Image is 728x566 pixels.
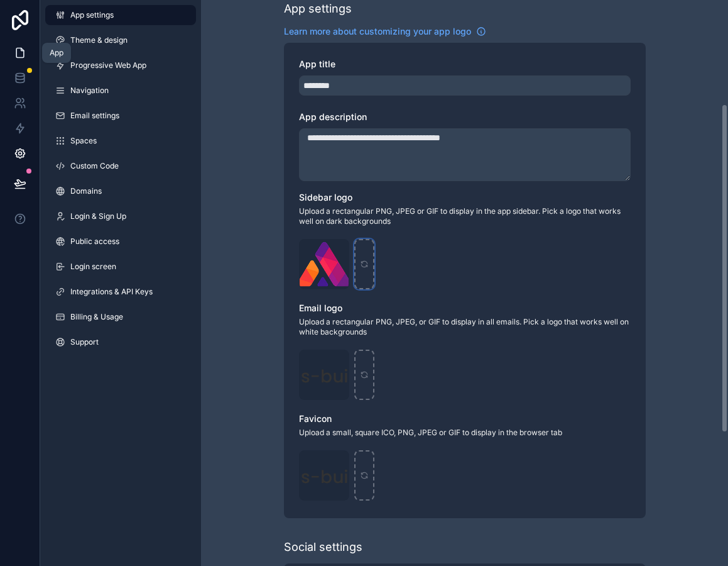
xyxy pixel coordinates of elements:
[45,206,196,226] a: Login & Sign Up
[70,186,102,196] span: Domains
[45,231,196,252] a: Public access
[70,262,116,272] span: Login screen
[299,428,631,438] span: Upload a small, square ICO, PNG, JPEG or GIF to display in the browser tab
[70,60,146,70] span: Progressive Web App
[45,332,196,352] a: Support
[299,111,367,122] span: App description
[70,111,119,121] span: Email settings
[299,302,342,313] span: Email logo
[70,312,123,322] span: Billing & Usage
[45,55,196,75] a: Progressive Web App
[299,192,352,203] span: Sidebar logo
[45,156,196,176] a: Custom Code
[70,161,119,171] span: Custom Code
[45,181,196,201] a: Domains
[50,48,63,58] div: App
[70,35,128,45] span: Theme & design
[70,136,97,146] span: Spaces
[299,206,631,226] span: Upload a rectangular PNG, JPEG or GIF to display in the app sidebar. Pick a logo that works well ...
[45,257,196,277] a: Login screen
[70,10,114,20] span: App settings
[70,337,99,347] span: Support
[45,106,196,126] a: Email settings
[45,80,196,101] a: Navigation
[284,538,362,556] div: Social settings
[45,30,196,50] a: Theme & design
[70,211,126,221] span: Login & Sign Up
[299,413,332,424] span: Favicon
[299,58,335,69] span: App title
[284,25,486,38] a: Learn more about customizing your app logo
[299,317,631,337] span: Upload a rectangular PNG, JPEG, or GIF to display in all emails. Pick a logo that works well on w...
[45,307,196,327] a: Billing & Usage
[70,236,119,247] span: Public access
[70,287,153,297] span: Integrations & API Keys
[45,131,196,151] a: Spaces
[284,25,471,38] span: Learn more about customizing your app logo
[45,282,196,302] a: Integrations & API Keys
[70,86,109,96] span: Navigation
[45,5,196,25] a: App settings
